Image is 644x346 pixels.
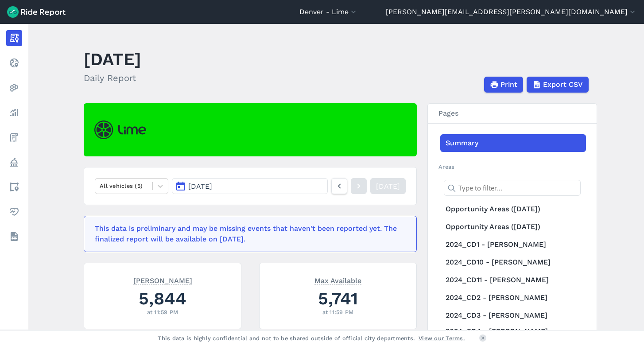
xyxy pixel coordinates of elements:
div: at 11:59 PM [95,308,230,316]
div: 5,844 [95,286,230,311]
a: Policy [6,154,22,170]
a: 2024_CD3 - [PERSON_NAME] [440,307,586,324]
input: Type to filter... [444,180,581,196]
a: View our Terms. [419,334,465,342]
a: 2024_CD11 - [PERSON_NAME] [440,271,586,289]
div: at 11:59 PM [270,308,406,316]
button: Export CSV [527,77,589,93]
h3: Pages [428,104,597,124]
a: [DATE] [370,178,406,194]
div: 5,741 [270,286,406,311]
a: 2024_CD2 - [PERSON_NAME] [440,289,586,307]
div: This data is preliminary and may be missing events that haven't been reported yet. The finalized ... [95,223,400,245]
a: 2024_CD1 - [PERSON_NAME] [440,236,586,253]
a: 2024_CD10 - [PERSON_NAME] [440,253,586,271]
a: Opportunity Areas ([DATE]) [440,200,586,218]
span: [PERSON_NAME] [133,276,192,284]
a: Opportunity Areas ([DATE]) [440,218,586,236]
a: Areas [6,179,22,195]
img: Lime [94,121,146,139]
span: [DATE] [188,182,212,190]
button: Print [484,77,523,93]
a: Fees [6,129,22,145]
span: Export CSV [543,79,583,90]
a: Heatmaps [6,80,22,96]
a: Report [6,30,22,46]
button: Denver - Lime [299,7,358,17]
a: Health [6,204,22,220]
a: Summary [440,134,586,152]
span: Max Available [314,276,361,284]
button: [PERSON_NAME][EMAIL_ADDRESS][PERSON_NAME][DOMAIN_NAME] [386,7,637,17]
h1: [DATE] [84,47,141,71]
a: Realtime [6,55,22,71]
button: [DATE] [172,178,328,194]
h2: Daily Report [84,71,141,85]
img: Ride Report [7,6,66,18]
a: Analyze [6,105,22,121]
h2: Areas [438,163,586,171]
a: Datasets [6,229,22,245]
span: Print [500,79,517,90]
